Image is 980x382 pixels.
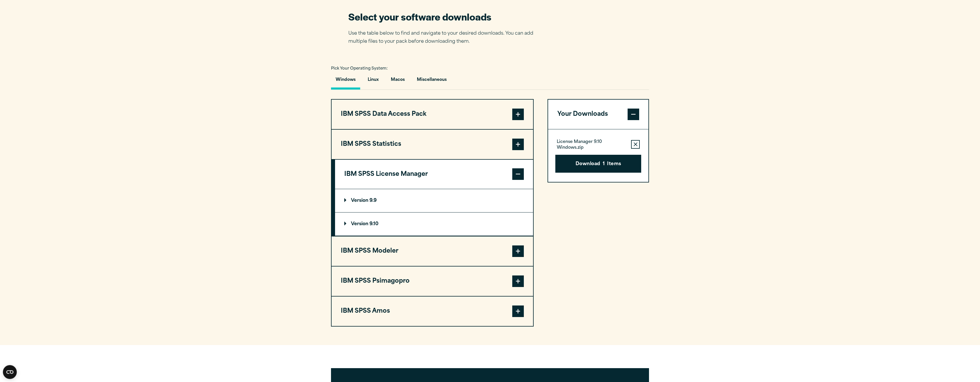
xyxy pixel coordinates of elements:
[331,73,360,90] button: Windows
[331,67,388,71] span: Pick Your Operating System:
[332,237,533,266] button: IBM SPSS Modeler
[603,161,605,168] span: 1
[335,189,533,213] summary: Version 9.9
[335,213,533,236] summary: Version 9.10
[348,30,542,46] p: Use the table below to find and navigate to your desired downloads. You can add multiple files to...
[332,100,533,129] button: IBM SPSS Data Access Pack
[332,297,533,326] button: IBM SPSS Amos
[3,365,17,379] button: Open CMP widget
[344,222,378,227] p: Version 9.10
[335,160,533,189] button: IBM SPSS License Manager
[548,129,648,182] div: Your Downloads
[335,189,533,236] div: IBM SPSS License Manager
[332,130,533,159] button: IBM SPSS Statistics
[332,267,533,296] button: IBM SPSS Psimagopro
[555,155,641,173] button: Download1Items
[548,100,648,129] button: Your Downloads
[344,199,377,203] p: Version 9.9
[348,10,542,23] h2: Select your software downloads
[363,73,383,90] button: Linux
[412,73,451,90] button: Miscellaneous
[386,73,409,90] button: Macos
[557,139,626,151] p: License Manager 9.10 Windows.zip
